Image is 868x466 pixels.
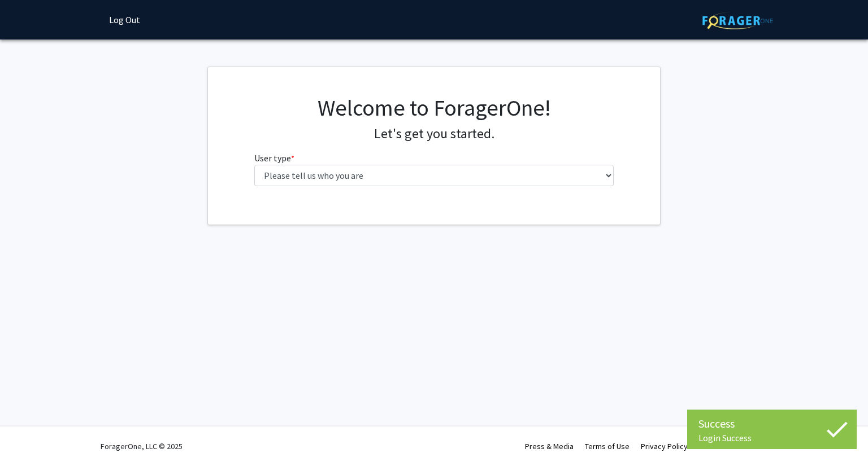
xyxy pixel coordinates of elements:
[254,94,614,121] h1: Welcome to ForagerOne!
[254,126,614,142] h4: Let's get you started.
[101,427,183,466] div: ForagerOne, LLC © 2025
[702,12,773,29] img: ForagerOne Logo
[698,415,845,432] div: Success
[254,151,294,165] label: User type
[641,441,688,451] a: Privacy Policy
[698,432,845,443] div: Login Success
[585,441,630,451] a: Terms of Use
[525,441,574,451] a: Press & Media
